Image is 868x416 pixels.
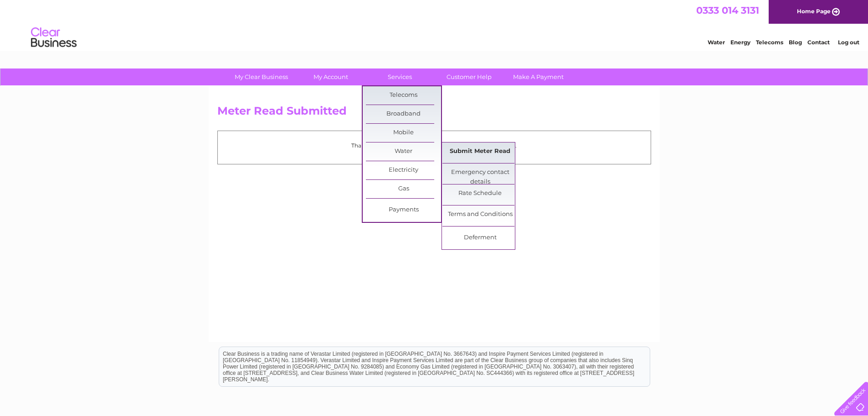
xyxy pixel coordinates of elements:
a: Terms and Conditions [442,205,518,224]
a: Water [708,39,725,46]
a: Energy [730,39,750,46]
a: Telecoms [366,86,441,105]
a: Broadband [366,105,441,123]
a: Gas [366,180,441,198]
a: My Account [293,68,368,85]
a: Payments [366,201,441,219]
a: Log out [838,39,859,46]
p: Thank you for your time, your meter read has been received. [222,141,646,150]
a: Services [362,68,437,85]
a: Electricity [366,161,441,179]
a: Telecoms [756,39,783,46]
a: 0333 014 3131 [696,5,759,16]
a: Contact [807,39,830,46]
a: My Clear Business [224,68,299,85]
a: Mobile [366,124,441,142]
a: Emergency contact details [442,163,518,182]
a: Rate Schedule [442,184,518,203]
div: Clear Business is a trading name of Verastar Limited (registered in [GEOGRAPHIC_DATA] No. 3667643... [219,5,650,44]
a: Water [366,142,441,161]
a: Customer Help [431,68,507,85]
a: Deferment [442,229,518,247]
h2: Meter Read Submitted [217,105,651,122]
a: Make A Payment [501,68,576,85]
a: Blog [789,39,802,46]
a: Submit Meter Read [442,142,518,161]
img: logo.png [31,24,77,52]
